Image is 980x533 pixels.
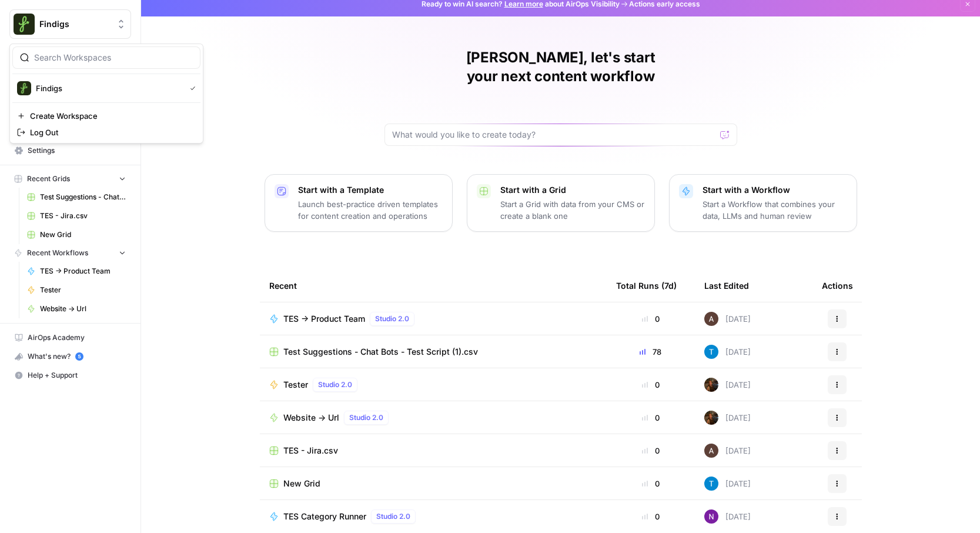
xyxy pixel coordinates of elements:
span: TES - Jira.csv [40,211,126,221]
img: 42nrd04itrw42n4jz1cwaw7xh15x [704,411,718,425]
span: New Grid [40,229,126,240]
a: AirOps Academy [9,328,131,347]
span: Recent Grids [27,174,70,184]
a: Website -> Url [22,299,131,318]
span: Website -> Url [40,304,126,314]
div: [DATE] [704,477,751,491]
span: Tester [283,379,308,391]
img: Findigs Logo [17,81,31,95]
div: What's new? [10,348,131,365]
button: Workspace: Findigs [9,9,131,39]
img: Findigs Logo [14,14,35,35]
span: Recent Workflows [27,248,88,258]
span: Tester [40,285,126,295]
img: 8oz85dj7wl7w8fsjxbkx6zf9okrm [704,312,718,326]
span: Findigs [39,18,111,30]
div: Last Edited [704,269,749,302]
button: What's new? 5 [9,347,131,366]
span: AirOps Academy [28,332,126,343]
button: Recent Workflows [9,244,131,262]
span: Help + Support [28,370,126,381]
input: What would you like to create today? [392,129,715,141]
img: 42nrd04itrw42n4jz1cwaw7xh15x [704,378,718,392]
a: TES - Jira.csv [269,445,597,457]
div: Total Runs (7d) [616,269,677,302]
a: TES - Jira.csv [22,206,131,225]
h1: [PERSON_NAME], let's start your next content workflow [384,48,737,86]
span: TES - Jira.csv [283,445,338,457]
input: Search Workspaces [34,52,193,64]
div: Recent [269,269,597,302]
a: 5 [75,352,83,361]
button: Start with a TemplateLaunch best-practice driven templates for content creation and operations [265,174,453,232]
span: Studio 2.0 [375,314,409,324]
a: TES -> Product TeamStudio 2.0 [269,312,597,326]
span: TES Category Runner [283,511,366,522]
img: ef99asjrocz9zqlrt0wh11v979lp [704,345,718,359]
div: [DATE] [704,378,751,392]
a: Tester [22,281,131,299]
img: ef99asjrocz9zqlrt0wh11v979lp [704,477,718,491]
span: New Grid [283,478,320,489]
div: 0 [616,412,685,424]
p: Start with a Workflow [703,184,847,196]
a: TES Category RunnerStudio 2.0 [269,509,597,524]
div: Actions [822,269,853,302]
span: Create Workspace [30,110,191,122]
text: 5 [78,354,81,359]
span: Test Suggestions - Chat Bots - Test Script (1).csv [283,346,478,358]
span: Findigs [36,82,180,94]
div: 0 [616,511,685,522]
p: Start with a Grid [500,184,645,196]
p: Start a Workflow that combines your data, LLMs and human review [703,198,847,222]
button: Start with a WorkflowStart a Workflow that combines your data, LLMs and human review [669,174,857,232]
span: Test Suggestions - Chat Bots - Test Script (1).csv [40,192,126,202]
button: Start with a GridStart a Grid with data from your CMS or create a blank one [467,174,655,232]
a: Test Suggestions - Chat Bots - Test Script (1).csv [22,188,131,206]
span: Log Out [30,126,191,138]
div: [DATE] [704,509,751,524]
a: Create Workspace [12,108,200,124]
span: Studio 2.0 [376,511,410,522]
a: Website -> UrlStudio 2.0 [269,411,597,425]
p: Start a Grid with data from your CMS or create a blank one [500,198,645,222]
div: [DATE] [704,411,751,425]
a: Settings [9,141,131,160]
div: 78 [616,346,685,358]
div: 0 [616,478,685,489]
div: 0 [616,379,685,391]
a: Log Out [12,124,200,141]
div: 0 [616,313,685,325]
a: New Grid [269,478,597,489]
span: Studio 2.0 [349,412,383,423]
p: Launch best-practice driven templates for content creation and operations [298,198,443,222]
span: TES -> Product Team [40,266,126,277]
img: l9z7vs8qpgc1kchjketasg7vmo5u [704,509,718,524]
span: Settings [28,145,126,156]
a: TesterStudio 2.0 [269,378,597,392]
button: Recent Grids [9,170,131,188]
div: [DATE] [704,345,751,359]
p: Start with a Template [298,184,443,196]
div: [DATE] [704,444,751,458]
div: 0 [616,445,685,457]
button: Help + Support [9,366,131,385]
a: Test Suggestions - Chat Bots - Test Script (1).csv [269,346,597,358]
div: [DATE] [704,312,751,326]
span: Website -> Url [283,412,339,424]
img: 8oz85dj7wl7w8fsjxbkx6zf9okrm [704,444,718,458]
a: New Grid [22,225,131,244]
div: Workspace: Findigs [9,44,203,144]
span: Studio 2.0 [318,379,352,390]
span: TES -> Product Team [283,313,365,325]
a: TES -> Product Team [22,262,131,281]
